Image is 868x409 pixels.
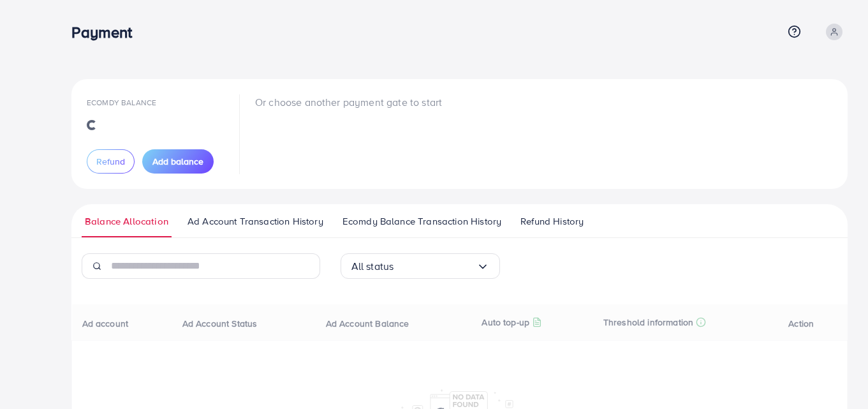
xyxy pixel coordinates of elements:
div: Search for option [341,253,500,279]
h3: Payment [71,23,142,41]
span: Add balance [152,155,203,168]
p: Or choose another payment gate to start [255,94,442,110]
span: Ad Account Transaction History [188,214,323,228]
span: All status [351,257,394,276]
span: Refund History [520,214,584,228]
span: Ecomdy Balance [87,97,156,108]
input: Search for option [394,257,476,276]
span: Refund [96,155,125,168]
button: Refund [87,149,135,174]
span: Balance Allocation [85,214,168,228]
button: Add balance [142,149,214,174]
span: Ecomdy Balance Transaction History [342,214,501,228]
